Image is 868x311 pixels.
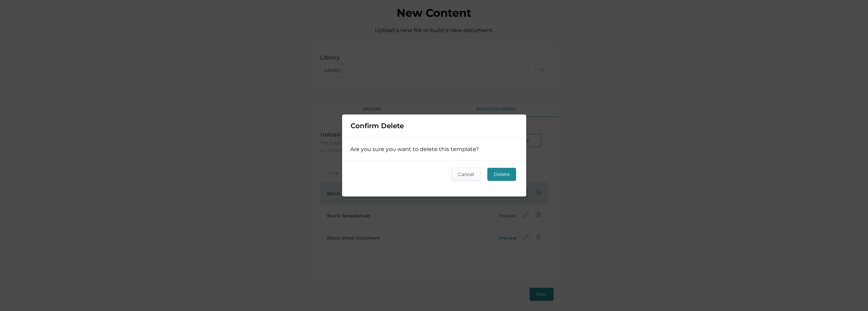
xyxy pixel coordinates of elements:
[342,138,526,161] div: Are you sure you want to delete this template?
[452,168,481,181] button: Cancel
[458,168,474,180] span: Cancel
[487,168,516,181] button: Delete
[342,119,526,133] h1: Confirm Delete
[494,168,510,180] span: Delete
